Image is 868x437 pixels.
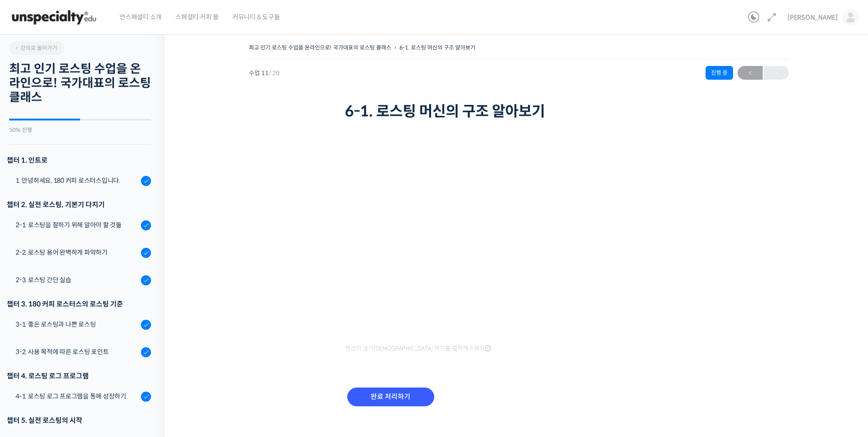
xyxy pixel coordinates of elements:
[16,247,138,257] div: 2-2. 로스팅 용어 완벽하게 파악하기
[738,66,763,80] a: ←이전
[16,319,138,329] div: 3-1. 좋은 로스팅과 나쁜 로스팅
[7,198,151,211] div: 챕터 2. 실전 로스팅, 기본기 다지기
[399,44,475,51] a: 6-1. 로스팅 머신의 구조 알아보기
[16,347,138,357] div: 3-2. 사용 목적에 따른 로스팅 포인트
[16,220,138,230] div: 2-1. 로스팅을 잘하기 위해 알아야 할 것들
[14,44,57,51] span: 강의로 돌아가기
[16,391,138,401] div: 4-1. 로스팅 로그 프로그램을 통해 성장하기
[706,66,733,80] div: 진행 중
[249,44,391,51] a: 최고 인기 로스팅 수업을 온라인으로! 국가대표의 로스팅 클래스
[345,345,491,352] span: 영상이 끊기[DEMOGRAPHIC_DATA] 여기를 클릭해주세요
[738,67,763,79] span: ←
[347,388,434,406] input: 완료 처리하기
[269,69,280,77] span: / 20
[249,70,280,76] span: 수업 11
[9,127,151,133] div: 50% 진행
[9,41,64,55] a: 강의로 돌아가기
[7,298,151,310] div: 챕터 3. 180 커피 로스터스의 로스팅 기준
[7,414,151,426] div: 챕터 5. 실전 로스팅의 시작
[16,275,138,285] div: 2-3. 로스팅 간단 실습
[787,13,838,22] span: [PERSON_NAME]
[345,103,693,120] h1: 6-1. 로스팅 머신의 구조 알아보기
[7,154,151,166] h3: 챕터 1. 인트로
[16,175,138,186] div: 1. 안녕하세요, 180 커피 로스터스입니다.
[9,62,151,105] h2: 최고 인기 로스팅 수업을 온라인으로! 국가대표의 로스팅 클래스
[7,370,151,382] div: 챕터 4. 로스팅 로그 프로그램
